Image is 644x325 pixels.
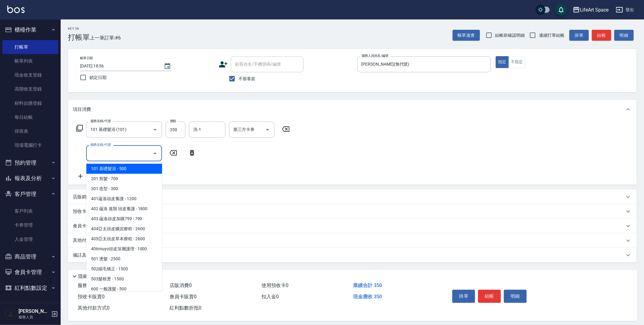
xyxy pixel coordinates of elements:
span: 402 蘊洛 進階 頭皮養護 - 1800 [86,204,162,214]
button: 商品管理 [2,249,58,265]
button: 帳單速查 [453,30,480,41]
div: 會員卡銷售 [68,219,637,233]
button: 不指定 [508,56,525,68]
button: 登出 [613,4,637,15]
a: 客戶列表 [2,204,58,218]
a: 入金管理 [2,232,58,246]
button: 明細 [614,30,634,41]
div: 備註及來源 [68,248,637,262]
button: 客戶管理 [2,186,58,202]
img: Logo [7,5,25,13]
button: 掛單 [452,290,475,303]
button: 結帳 [478,290,501,303]
span: 結帳前確認明細 [495,32,525,39]
a: 每日結帳 [2,110,58,124]
span: 502縮毛矯正 - 1500 [86,264,162,274]
button: 指定 [496,56,509,68]
span: 使用預收卡 0 [261,282,288,288]
a: 高階收支登錄 [2,82,58,96]
button: 紅利點數設定 [2,280,58,296]
span: 上一筆訂單:#6 [90,34,121,42]
a: 卡券管理 [2,218,58,232]
div: 其他付款方式 [68,233,637,248]
a: 現場電腦打卡 [2,138,58,152]
button: Choose date, selected date is 2025-08-11 [160,59,175,74]
div: 店販銷售 [68,190,637,204]
button: Open [150,125,160,135]
span: 201 剪髮 - 700 [86,174,162,184]
button: 櫃檯作業 [2,22,58,38]
span: 503髮根燙 - 1500 [86,274,162,284]
button: Open [263,125,272,135]
span: 連續打單結帳 [539,32,565,39]
span: 501 燙髮 - 2500 [86,254,162,264]
label: 服務名稱/代號 [90,119,111,123]
span: 紅利點數折抵 0 [170,305,201,311]
p: 其他付款方式 [73,237,103,244]
span: 服務消費 350 [78,282,105,288]
button: 結帳 [592,30,611,41]
button: save [555,4,567,16]
a: 現金收支登錄 [2,68,58,82]
label: 服務人員姓名/編號 [362,53,388,58]
span: 其他付款方式 0 [78,305,110,311]
div: 項目消費 [68,100,637,119]
span: 401蘊洛頭皮養護 - 1200 [86,194,162,204]
button: LifeArt Space [570,4,611,16]
p: 會員卡銷售 [73,223,96,229]
input: YYYY/MM/DD hh:mm [80,61,158,71]
a: 帳單列表 [2,54,58,68]
label: 服務名稱/代號 [90,142,111,147]
button: 明細 [504,290,527,303]
h5: [PERSON_NAME] [19,308,49,314]
p: 預收卡販賣 [73,208,96,215]
span: 現金應收 350 [353,294,382,299]
a: 排班表 [2,124,58,138]
span: 店販消費 0 [170,282,192,288]
span: 扣入金 0 [261,294,279,299]
p: 店販銷售 [73,194,91,200]
img: Person [5,308,17,320]
span: 404亞太頭皮礦泥療程 - 2600 [86,224,162,234]
span: 405亞太頭皮草本療程 - 2600 [86,234,162,244]
span: 403 蘊洛頭皮加購799 - 799 [86,214,162,224]
button: 預約管理 [2,155,58,171]
span: 101 基礎髮浴 - 500 [86,164,162,174]
button: Close [150,149,160,158]
button: 會員卡管理 [2,264,58,280]
h3: 打帳單 [68,33,90,42]
p: 備註及來源 [73,252,96,258]
label: 價格 [170,119,176,123]
span: 406muyo頭皮深層護理 - 1000 [86,244,162,254]
p: 項目消費 [73,106,91,113]
button: 報表及分析 [2,170,58,186]
span: 鎖定日期 [89,74,106,81]
a: 材料自購登錄 [2,96,58,110]
span: 不留客資 [238,76,255,82]
span: 預收卡販賣 0 [78,294,105,299]
div: 預收卡販賣 [68,204,637,219]
p: 隱藏業績明細 [78,273,106,280]
p: 服務人員 [19,314,49,320]
label: 帳單日期 [80,56,93,60]
span: 600 一般護髮 - 500 [86,284,162,294]
span: 301 造型 - 300 [86,184,162,194]
h2: Key In [68,27,90,31]
span: 業績合計 350 [353,282,382,288]
button: 掛單 [569,30,589,41]
span: 會員卡販賣 0 [170,294,197,299]
div: LifeArt Space [580,6,609,14]
a: 打帳單 [2,40,58,54]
